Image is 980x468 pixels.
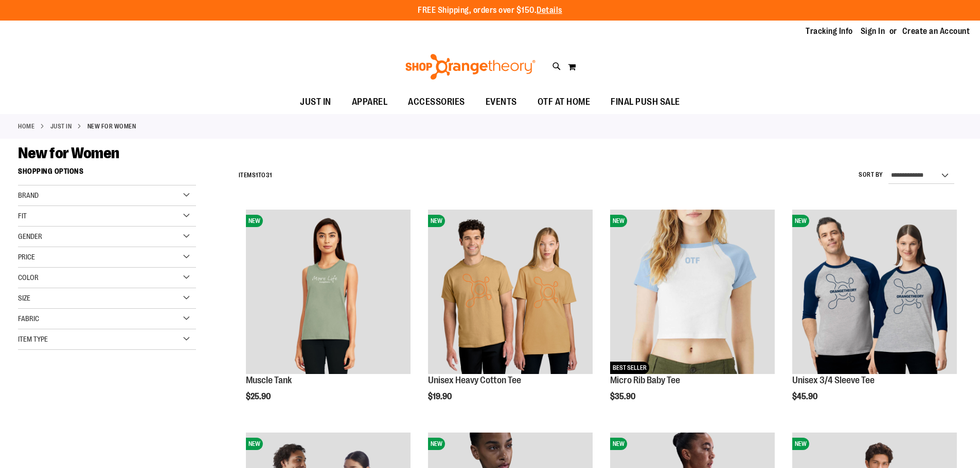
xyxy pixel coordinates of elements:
div: product [787,204,962,427]
span: Color [18,273,39,282]
span: Fabric [18,314,39,323]
span: NEW [610,215,627,227]
a: JUST IN [290,90,342,114]
img: Shop Orangetheory [404,54,537,80]
h2: Items to [239,167,272,183]
strong: Shopping Options [18,162,196,185]
img: Unisex Heavy Cotton Tee [428,210,593,374]
a: APPAREL [342,90,398,114]
span: Gender [18,232,42,240]
span: $25.90 [246,392,272,401]
span: NEW [792,438,809,450]
span: APPAREL [352,90,388,114]
span: FINAL PUSH SALE [611,90,680,114]
span: OTF AT HOME [538,90,591,114]
div: product [423,204,598,427]
span: Size [18,294,30,302]
span: $45.90 [792,392,819,401]
a: Tracking Info [806,26,853,37]
div: product [605,204,780,427]
a: Unisex 3/4 Sleeve TeeNEW [792,210,957,376]
span: Price [18,253,35,261]
a: ACCESSORIES [398,90,475,114]
a: FINAL PUSH SALE [600,90,690,114]
a: Micro Rib Baby Tee [610,375,680,385]
span: 1 [256,172,258,179]
span: Brand [18,191,39,199]
span: NEW [246,215,263,227]
img: Muscle Tank [246,210,411,374]
span: $35.90 [610,392,637,401]
span: NEW [792,215,809,227]
span: NEW [246,438,263,450]
div: product [241,204,416,427]
a: Unisex Heavy Cotton TeeNEW [428,210,593,376]
span: 31 [266,172,272,179]
a: JUST IN [50,122,72,131]
span: NEW [428,438,445,450]
a: Create an Account [902,26,970,37]
a: Details [537,6,562,15]
img: Unisex 3/4 Sleeve Tee [792,210,957,374]
span: EVENTS [486,90,517,114]
span: JUST IN [300,90,331,114]
a: Muscle Tank [246,375,292,385]
span: BEST SELLER [610,362,649,374]
span: New for Women [18,144,119,162]
img: Micro Rib Baby Tee [610,210,775,374]
a: OTF AT HOME [527,90,601,114]
a: Sign In [861,26,885,37]
span: ACCESSORIES [408,90,465,114]
a: Unisex 3/4 Sleeve Tee [792,375,875,385]
a: Muscle TankNEW [246,210,411,376]
strong: New for Women [87,122,136,131]
a: EVENTS [475,90,527,114]
a: Micro Rib Baby TeeNEWBEST SELLER [610,210,775,376]
a: Unisex Heavy Cotton Tee [428,375,521,385]
span: NEW [610,438,627,450]
label: Sort By [859,171,883,179]
span: Fit [18,212,27,220]
span: NEW [428,215,445,227]
span: $19.90 [428,392,453,401]
span: Item Type [18,335,48,343]
p: FREE Shipping, orders over $150. [418,5,562,16]
a: Home [18,122,34,131]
